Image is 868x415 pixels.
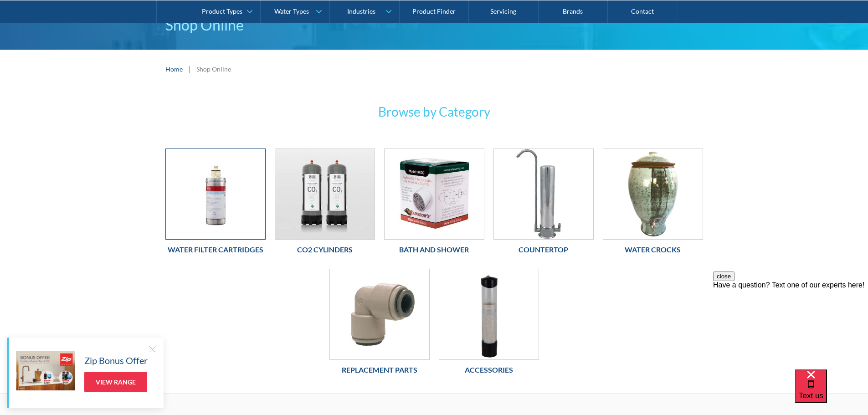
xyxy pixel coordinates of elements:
[603,149,703,260] a: Water CrocksWater Crocks
[202,7,242,15] div: Product Types
[385,149,484,239] img: Bath and Shower
[439,269,539,359] img: Accessories
[84,372,147,392] a: View Range
[713,272,868,381] iframe: podium webchat widget prompt
[330,269,429,359] img: Replacement Parts
[257,102,612,121] h3: Browse by Category
[329,269,430,380] a: Replacement PartsReplacement Parts
[84,354,148,367] h5: Zip Bonus Offer
[187,63,192,74] div: |
[275,149,375,239] img: Co2 Cylinders
[439,364,539,375] h6: Accessories
[196,64,231,74] div: Shop Online
[274,7,309,15] div: Water Types
[347,7,375,15] div: Industries
[384,149,484,260] a: Bath and ShowerBath and Shower
[165,64,183,74] a: Home
[493,244,594,255] h6: Countertop
[493,149,594,260] a: CountertopCountertop
[795,369,868,415] iframe: podium webchat widget bubble
[603,244,703,255] h6: Water Crocks
[275,244,375,255] h6: Co2 Cylinders
[165,14,703,36] h1: Shop Online
[16,351,75,390] img: Zip Bonus Offer
[603,149,703,239] img: Water Crocks
[165,149,266,260] a: Water Filter CartridgesWater Filter Cartridges
[275,149,375,260] a: Co2 CylindersCo2 Cylinders
[329,364,430,375] h6: Replacement Parts
[166,149,265,239] img: Water Filter Cartridges
[494,149,593,239] img: Countertop
[165,244,266,255] h6: Water Filter Cartridges
[384,244,484,255] h6: Bath and Shower
[439,269,539,380] a: AccessoriesAccessories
